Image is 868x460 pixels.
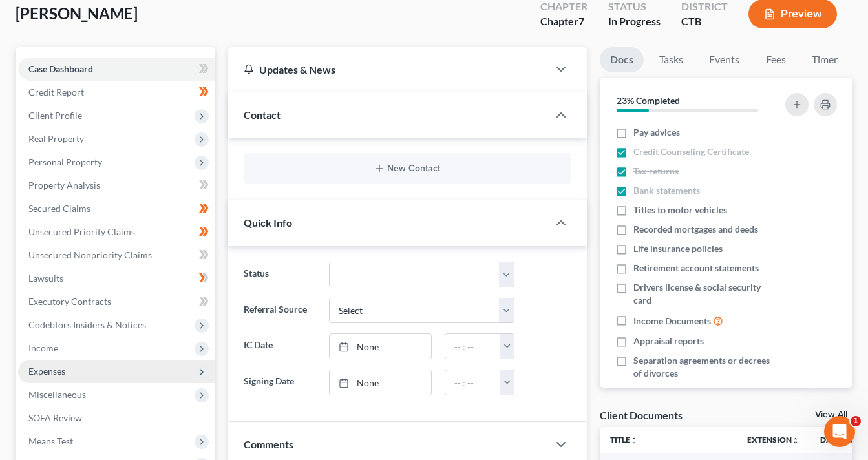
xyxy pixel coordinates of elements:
a: Events [699,47,750,72]
span: Case Dashboard [28,63,93,74]
span: Bank statements [633,184,700,197]
label: Status [237,262,323,287]
a: Tasks [649,47,693,72]
span: Codebtors Insiders & Notices [28,319,146,330]
span: Expenses [28,366,65,377]
span: Property Analysis [28,180,100,191]
div: CTB [681,14,728,29]
span: Unsecured Priority Claims [28,226,135,237]
div: Updates & News [244,63,533,76]
a: Property Analysis [18,174,215,197]
strong: 23% Completed [617,95,680,106]
a: SOFA Review [18,406,215,430]
a: Fees [755,47,796,72]
span: Contact [244,109,281,121]
label: Referral Source [237,298,323,324]
span: 1 [851,416,861,426]
span: Income [28,342,58,353]
span: Client Profile [28,110,82,121]
span: Separation agreements or decrees of divorces [633,354,778,380]
a: Secured Claims [18,197,215,220]
div: Chapter [540,14,587,29]
label: IC Date [237,333,323,359]
input: -- : -- [445,334,500,359]
span: Income Documents [633,315,711,328]
input: -- : -- [445,370,500,395]
div: In Progress [608,14,661,29]
span: Comments [244,438,293,450]
a: Docs [600,47,644,72]
a: None [330,370,431,395]
a: Timer [801,47,848,72]
span: SOFA Review [28,412,82,423]
iframe: Intercom live chat [824,416,855,447]
span: Lawsuits [28,273,63,284]
div: Client Documents [600,408,683,422]
span: Drivers license & social security card [633,281,778,307]
button: New Contact [254,163,561,174]
a: Titleunfold_more [610,435,638,444]
span: Real Property [28,133,84,144]
span: Credit Counseling Certificate [633,145,749,158]
label: Signing Date [237,370,323,395]
span: Means Test [28,435,73,446]
span: Executory Contracts [28,296,111,307]
span: Quick Info [244,216,292,229]
i: unfold_more [630,437,638,444]
span: Retirement account statements [633,262,759,275]
span: Tax returns [633,165,679,178]
a: Unsecured Nonpriority Claims [18,244,215,267]
span: Life insurance policies [633,242,723,255]
a: None [330,334,431,359]
a: Case Dashboard [18,57,215,81]
span: Recorded mortgages and deeds [633,223,758,236]
span: Secured Claims [28,203,90,214]
span: Appraisal reports [633,335,704,348]
span: Miscellaneous [28,389,86,400]
span: 7 [578,15,584,27]
a: Lawsuits [18,267,215,290]
span: [PERSON_NAME] [16,4,138,23]
span: Titles to motor vehicles [633,204,727,216]
span: Credit Report [28,87,84,98]
a: Unsecured Priority Claims [18,220,215,244]
span: Personal Property [28,156,102,167]
a: View All [815,410,847,419]
span: Pay advices [633,126,680,139]
a: Executory Contracts [18,290,215,313]
a: Extensionunfold_more [747,435,799,444]
i: unfold_more [792,437,799,444]
span: Unsecured Nonpriority Claims [28,249,152,260]
a: Credit Report [18,81,215,104]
